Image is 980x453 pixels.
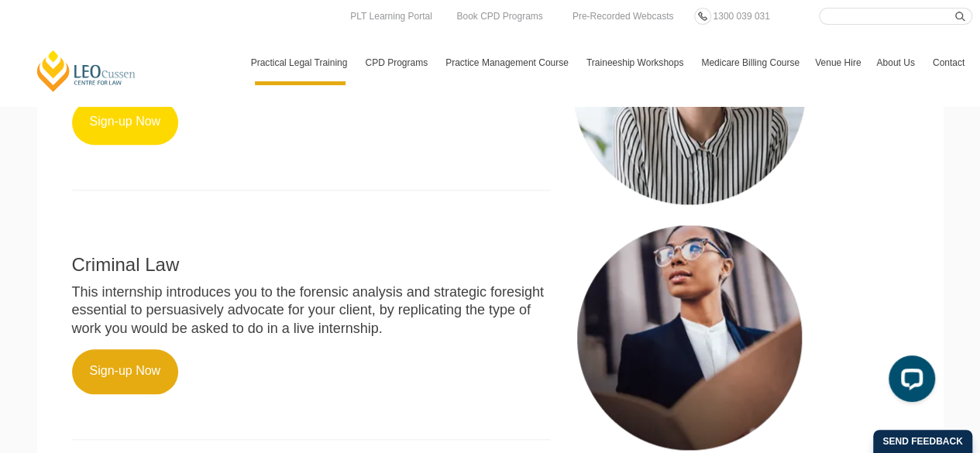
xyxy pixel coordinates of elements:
[876,349,941,414] iframe: LiveChat chat widget
[807,40,868,85] a: Venue Hire
[709,8,773,25] a: 1300 039 031
[713,11,769,22] span: 1300 039 031
[346,8,436,25] a: PLT Learning Portal
[579,40,693,85] a: Traineeship Workshops
[72,349,179,394] a: Sign-up Now
[693,40,807,85] a: Medicare Billing Course
[868,40,924,85] a: About Us
[72,283,550,338] p: This internship introduces you to the forensic analysis and strategic foresight essential to pers...
[438,40,579,85] a: Practice Management Course
[569,8,678,25] a: Pre-Recorded Webcasts
[452,8,546,25] a: Book CPD Programs
[925,40,972,85] a: Contact
[72,255,550,275] h2: Criminal Law
[72,100,179,145] a: Sign-up Now
[243,40,358,85] a: Practical Legal Training
[35,49,138,93] a: [PERSON_NAME] Centre for Law
[357,40,438,85] a: CPD Programs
